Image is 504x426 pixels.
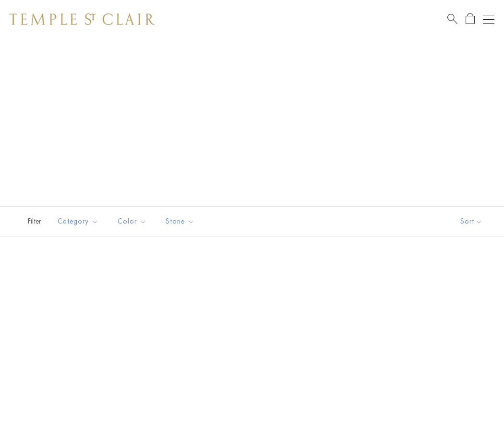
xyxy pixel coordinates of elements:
[50,211,106,232] button: Category
[483,13,494,25] button: Open navigation
[158,211,202,232] button: Stone
[447,13,457,25] a: Search
[439,207,504,236] button: Show sort by
[466,13,475,25] a: Open Shopping Bag
[113,215,154,227] span: Color
[53,215,106,227] span: Category
[110,211,154,232] button: Color
[10,13,155,25] img: Temple St. Clair
[161,215,202,227] span: Stone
